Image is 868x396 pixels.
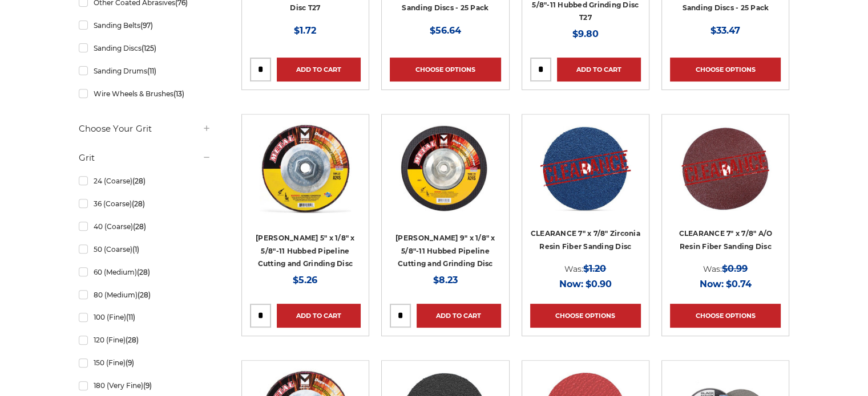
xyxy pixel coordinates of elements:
img: CLEARANCE 7 inch aluminum oxide resin fiber disc [680,123,771,214]
a: 7 inch zirconia resin fiber disc [530,123,641,233]
div: Was: [670,261,781,276]
a: 50 (Coarse)(1) [79,239,211,259]
a: Sanding Drums(11) [79,61,211,81]
a: Add to Cart [277,58,361,81]
span: $33.47 [710,25,740,36]
span: (11) [147,67,156,75]
span: (11) [126,313,135,321]
a: Wire Wheels & Brushes(13) [79,84,211,104]
a: Choose Options [670,304,781,328]
span: (9) [143,381,151,390]
h5: Grit [79,151,211,165]
h5: Choose Your Grit [79,122,211,136]
span: (28) [137,291,150,299]
span: Now: [700,279,724,289]
a: Sanding Discs(125) [79,38,211,58]
span: (28) [132,177,145,185]
span: $56.64 [430,25,461,36]
a: 40 (Coarse)(28) [79,217,211,236]
span: (13) [173,89,184,98]
div: Was: [530,261,641,276]
span: Now: [559,279,583,289]
a: 24 (Coarse)(28) [79,171,211,191]
a: Add to Cart [557,58,641,81]
a: [PERSON_NAME] 5" x 1/8" x 5/8"-11 Hubbed Pipeline Cutting and Grinding Disc [256,234,354,268]
span: (9) [125,358,134,367]
a: 60 (Medium)(28) [79,262,211,282]
span: (1) [132,245,139,254]
a: Sanding Belts(97) [79,15,211,35]
a: Add to Cart [417,304,500,328]
a: 120 (Fine)(28) [79,330,211,350]
a: Choose Options [530,304,641,328]
span: (28) [136,268,150,276]
span: (28) [125,336,138,344]
span: (28) [132,222,146,231]
a: 150 (Fine)(9) [79,353,211,373]
span: $8.23 [433,275,458,285]
a: Choose Options [390,58,500,81]
span: (97) [140,21,152,30]
a: [PERSON_NAME] 9" x 1/8" x 5/8"-11 Hubbed Pipeline Cutting and Grinding Disc [395,234,495,268]
a: Mercer 9" x 1/8" x 5/8"-11 Hubbed Cutting and Light Grinding Wheel [390,123,500,233]
a: 80 (Medium)(28) [79,285,211,305]
span: $0.99 [722,263,748,274]
span: $0.90 [586,279,612,289]
img: Mercer 5" x 1/8" x 5/8"-11 Hubbed Cutting and Light Grinding Wheel [260,123,351,214]
span: $1.20 [583,263,606,274]
a: Add to Cart [277,304,361,328]
span: (28) [131,199,144,208]
a: CLEARANCE 7 inch aluminum oxide resin fiber disc [670,123,781,233]
img: 7 inch zirconia resin fiber disc [540,123,631,214]
span: $1.72 [294,25,316,36]
a: Mercer 5" x 1/8" x 5/8"-11 Hubbed Cutting and Light Grinding Wheel [250,123,361,233]
a: CLEARANCE 7" x 7/8" A/O Resin Fiber Sanding Disc [679,229,772,251]
span: (125) [141,44,156,52]
a: Choose Options [670,58,781,81]
span: $5.26 [293,275,317,285]
a: 100 (Fine)(11) [79,307,211,327]
a: CLEARANCE 7" x 7/8" Zirconia Resin Fiber Sanding Disc [531,229,640,251]
span: $0.74 [726,279,752,289]
a: 36 (Coarse)(28) [79,194,211,214]
img: Mercer 9" x 1/8" x 5/8"-11 Hubbed Cutting and Light Grinding Wheel [395,123,495,214]
a: 180 (Very Fine)(9) [79,375,211,395]
span: $9.80 [572,28,599,39]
